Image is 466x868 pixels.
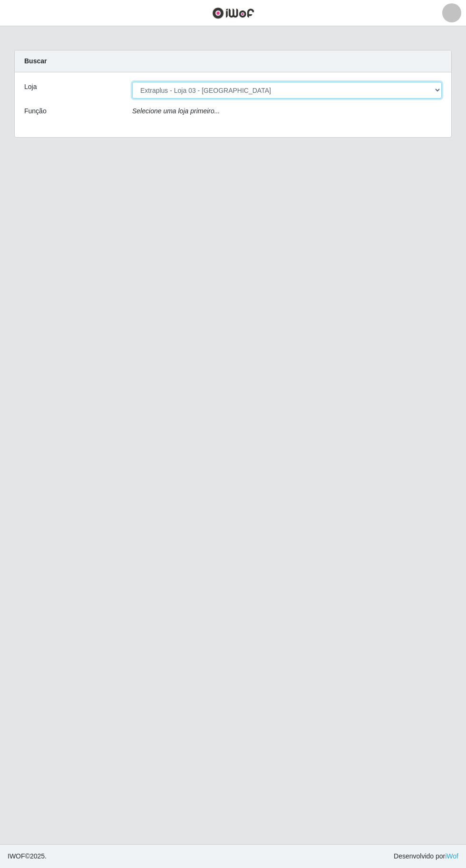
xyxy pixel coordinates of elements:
[132,107,220,115] i: Selecione uma loja primeiro...
[394,851,458,861] span: Desenvolvido por
[24,57,47,65] strong: Buscar
[445,852,458,860] a: iWof
[24,82,37,92] label: Loja
[8,851,47,861] span: © 2025 .
[212,7,254,19] img: CoreUI Logo
[24,106,47,116] label: Função
[8,852,25,860] span: IWOF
